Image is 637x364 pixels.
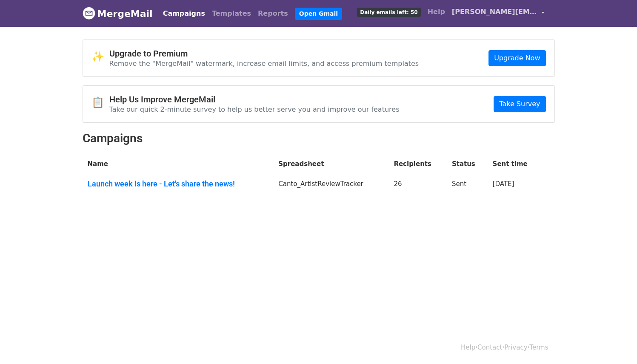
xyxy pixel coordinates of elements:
[488,50,546,66] a: Upgrade Now
[109,94,400,104] h4: Help Us Improve MergeMail
[254,5,291,22] a: Reports
[83,5,153,23] a: MergeMail
[160,5,209,22] a: Campaigns
[529,344,548,351] a: Terms
[91,51,109,63] span: ✨
[209,5,254,22] a: Templates
[273,174,388,197] td: Canto_ArtistReviewTracker
[493,180,514,188] a: [DATE]
[109,59,419,68] p: Remove the "MergeMail" watermark, increase email limits, and access premium templates
[488,154,543,174] th: Sent time
[357,8,420,17] span: Daily emails left: 50
[109,105,400,114] p: Take our quick 2-minute survey to help us better serve you and improve our features
[388,154,447,174] th: Recipients
[109,48,419,59] h4: Upgrade to Premium
[91,96,109,109] span: 📋
[452,7,537,17] span: [PERSON_NAME][EMAIL_ADDRESS][DOMAIN_NAME]
[424,3,448,20] a: Help
[83,154,274,174] th: Name
[594,323,637,364] iframe: Chat Widget
[448,3,548,23] a: [PERSON_NAME][EMAIL_ADDRESS][DOMAIN_NAME]
[295,8,342,20] a: Open Gmail
[504,344,527,351] a: Privacy
[273,154,388,174] th: Spreadsheet
[447,174,488,197] td: Sent
[88,179,269,189] a: Launch week is here - Let's share the news!
[83,131,555,146] h2: Campaigns
[83,7,95,20] img: MergeMail logo
[354,3,424,20] a: Daily emails left: 50
[388,174,447,197] td: 26
[477,344,502,351] a: Contact
[461,344,475,351] a: Help
[494,96,546,112] a: Take Survey
[447,154,488,174] th: Status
